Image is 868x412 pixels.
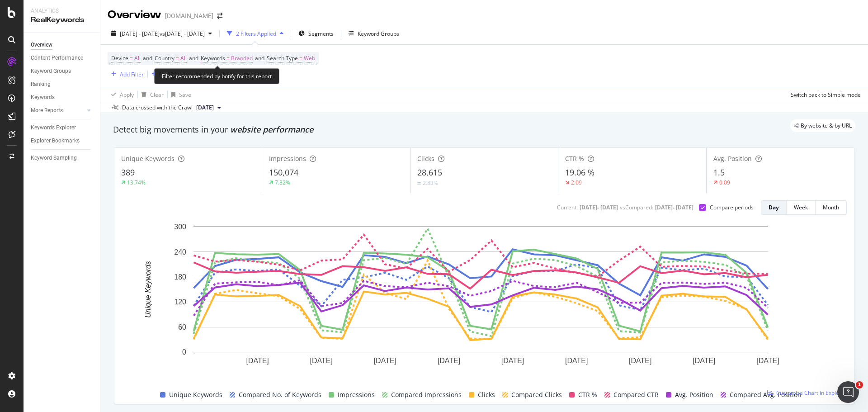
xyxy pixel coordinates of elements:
div: RealKeywords [31,15,93,25]
div: Explorer Bookmarks [31,136,80,146]
span: CTR % [565,154,584,163]
div: Overview [31,40,52,50]
span: Impressions [269,154,306,163]
text: [DATE] [246,357,269,365]
a: Customize Chart in Explorer [767,389,847,397]
text: [DATE] [374,357,396,365]
button: Segments [295,26,337,41]
button: Save [168,87,191,102]
a: Overview [31,40,94,50]
a: Keyword Sampling [31,153,94,163]
div: Month [823,204,839,211]
text: 180 [174,273,186,281]
text: [DATE] [693,357,715,365]
text: [DATE] [438,357,460,365]
iframe: Intercom live chat [837,381,859,403]
span: Keywords [201,54,225,62]
span: 19.06 % [565,167,594,178]
img: Equal [417,182,421,185]
span: Impressions [338,389,375,400]
button: Week [787,200,816,215]
div: Add Filter [120,71,144,78]
span: = [299,54,302,62]
div: Day [769,204,779,211]
div: More Reports [31,106,63,115]
div: legacy label [790,119,855,132]
div: Switch back to Simple mode [791,91,861,99]
span: 1.5 [713,167,725,178]
svg: A chart. [122,222,840,379]
span: Country [155,54,175,62]
span: Avg. Position [713,154,752,163]
a: Keywords [31,93,94,102]
span: By website & by URL [801,123,852,128]
div: Content Performance [31,53,83,63]
div: Keyword Sampling [31,153,77,163]
span: = [176,54,179,62]
button: Day [761,200,787,215]
span: Clicks [417,154,434,163]
div: Analytics [31,7,93,15]
div: 2.83% [423,179,438,187]
text: Unique Keywords [144,261,152,317]
button: Add Filter Group [148,69,201,80]
span: Search Type [267,54,298,62]
div: [DATE] - [DATE] [655,204,693,211]
span: 2025 Aug. 2nd [196,104,214,112]
span: vs [DATE] - [DATE] [160,30,205,38]
span: Compared Clicks [511,389,562,400]
div: Week [794,204,808,211]
span: Unique Keywords [121,154,175,163]
text: [DATE] [501,357,524,365]
span: [DATE] - [DATE] [120,30,160,38]
span: = [130,54,133,62]
div: [DATE] - [DATE] [580,204,618,211]
button: Add Filter [108,69,144,80]
a: Keyword Groups [31,66,94,76]
span: and [143,54,152,62]
div: Apply [120,91,134,99]
span: 28,615 [417,167,442,178]
a: Keywords Explorer [31,123,94,133]
div: 2.09 [571,179,582,186]
text: 120 [174,298,186,306]
div: 0.09 [719,179,730,186]
div: Keywords Explorer [31,123,76,133]
text: [DATE] [565,357,588,365]
span: Device [111,54,128,62]
text: [DATE] [629,357,651,365]
span: and [189,54,198,62]
text: 240 [174,248,186,256]
span: = [226,54,230,62]
span: Customize Chart in Explorer [776,389,847,397]
div: Save [179,91,191,99]
button: Clear [138,87,164,102]
button: Month [816,200,847,215]
span: Compared No. of Keywords [239,389,321,400]
span: and [255,54,264,62]
div: 2 Filters Applied [236,30,276,38]
a: More Reports [31,106,85,115]
div: Current: [557,204,578,211]
div: Overview [108,7,161,23]
span: Avg. Position [675,389,713,400]
button: [DATE] - [DATE]vs[DATE] - [DATE] [108,26,216,41]
span: All [180,52,187,65]
span: CTR % [578,389,597,400]
div: Keywords [31,93,55,102]
div: Clear [150,91,164,99]
button: Switch back to Simple mode [787,87,861,102]
span: Compared Impressions [391,389,462,400]
span: 150,074 [269,167,298,178]
span: Segments [308,30,334,38]
div: Filter recommended by botify for this report [154,68,279,84]
span: All [134,52,141,65]
button: 2 Filters Applied [223,26,287,41]
span: Compared Avg. Position [730,389,802,400]
text: 300 [174,223,186,231]
span: Branded [231,52,253,65]
text: [DATE] [310,357,333,365]
div: 7.82% [275,179,290,186]
div: Ranking [31,80,51,89]
div: Data crossed with the Crawl [122,104,193,112]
